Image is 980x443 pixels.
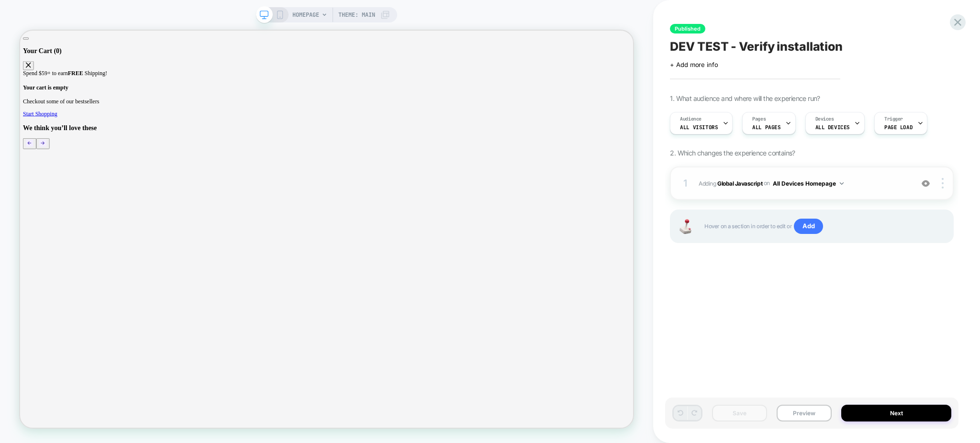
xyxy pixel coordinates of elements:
[777,405,832,421] button: Preview
[292,7,319,22] span: HOMEPAGE
[4,53,116,61] span: Spend $ 59 + to earn Shipping!
[670,39,843,54] span: DEV TEST - Verify installation
[670,94,820,102] span: 1. What audience and where will the experience run?
[717,179,762,187] b: Global Javascript
[4,90,814,99] p: Checkout some of our bestsellers
[704,219,943,234] span: Hover on a section in order to edit or
[4,144,22,158] button: Previous Slide
[815,116,834,122] span: Devices
[680,124,718,131] span: All Visitors
[64,53,84,61] strong: FREE
[338,7,375,22] span: Theme: MAIN
[712,405,767,421] button: Save
[680,116,702,122] span: Audience
[4,124,814,135] h3: We think you’ll love these
[841,405,951,421] button: Next
[4,72,814,80] h4: Your cart is empty
[699,177,908,189] span: Adding
[764,178,770,188] span: on
[670,61,718,68] span: + Add more info
[884,116,903,122] span: Trigger
[22,144,39,158] button: Next Slide
[922,179,930,188] img: crossed eye
[4,22,814,32] h3: Your Cart ( 0 )
[676,219,695,234] img: Joystick
[4,107,50,115] a: Start Shopping
[680,175,690,192] div: 1
[752,116,766,122] span: Pages
[670,24,705,33] span: Published
[942,178,944,188] img: close
[840,182,844,185] img: down arrow
[815,124,850,131] span: ALL DEVICES
[752,124,780,131] span: ALL PAGES
[670,149,795,157] span: 2. Which changes the experience contains?
[884,124,913,131] span: Page Load
[4,9,11,12] button: Close overlay
[794,219,823,234] span: Add
[4,41,18,53] button: Close cart
[773,177,844,189] button: All Devices Homepage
